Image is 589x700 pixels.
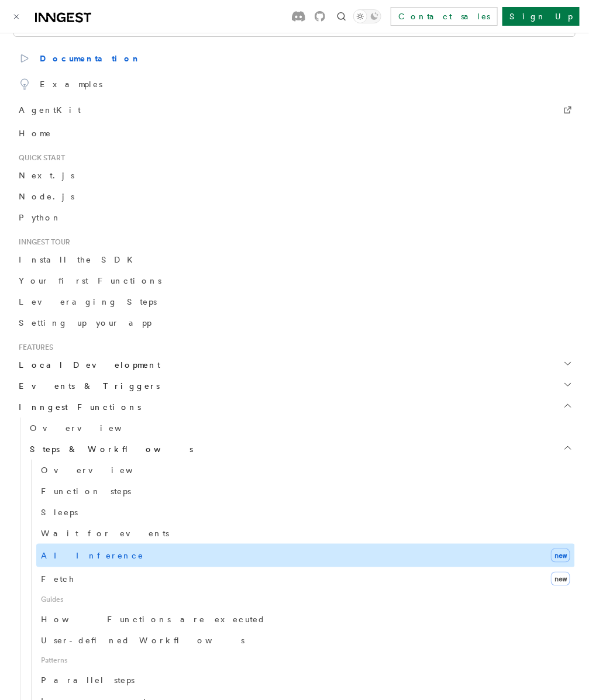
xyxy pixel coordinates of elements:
span: User-defined Workflows [41,636,244,646]
a: AI Inferencenew [36,544,575,567]
span: Fetch [41,574,75,584]
a: Fetchnew [36,567,575,591]
span: Features [14,343,53,352]
a: Your first Functions [14,270,575,291]
button: Steps & Workflows [25,439,575,460]
a: Sleeps [36,502,575,523]
span: AI Inference [41,551,144,560]
a: Leveraging Steps [14,291,575,312]
span: Patterns [36,651,575,670]
button: Events & Triggers [14,375,575,396]
span: Examples [19,76,102,92]
a: Next.js [14,165,575,186]
span: Overview [30,423,150,433]
span: Events & Triggers [14,380,160,392]
span: Local Development [14,359,160,371]
span: Setting up your app [19,318,151,327]
span: Overview [41,465,161,475]
span: Home [19,127,51,139]
span: Quick start [14,153,65,163]
span: Wait for events [41,529,169,538]
a: Contact sales [391,7,498,26]
button: Local Development [14,354,575,375]
a: Overview [25,418,575,439]
a: AgentKit [14,97,575,123]
span: Node.js [19,192,74,201]
span: new [551,549,570,563]
a: How Functions are executed [36,609,575,630]
span: Parallel steps [41,676,135,685]
a: Examples [14,71,575,97]
a: Documentation [14,46,575,71]
a: Wait for events [36,523,575,544]
button: Inngest Functions [14,396,575,418]
a: Node.js [14,186,575,207]
span: Inngest Functions [14,401,141,413]
span: Guides [36,591,575,609]
a: Python [14,207,575,228]
span: How Functions are executed [41,615,266,625]
a: Parallel steps [36,670,575,691]
a: Sign Up [502,7,580,26]
span: Sleeps [41,508,78,517]
a: Setting up your app [14,312,575,333]
a: Overview [36,460,575,481]
button: Toggle dark mode [353,9,381,23]
span: Next.js [19,171,74,180]
span: Your first Functions [19,276,161,285]
button: Toggle navigation [9,9,23,23]
a: Function steps [36,481,575,502]
a: User-defined Workflows [36,630,575,651]
span: Install the SDK [19,255,140,264]
button: Find something... [335,9,349,23]
a: Home [14,123,575,144]
span: Python [19,213,61,222]
span: Inngest tour [14,237,70,247]
span: Function steps [41,487,131,496]
span: Leveraging Steps [19,297,157,306]
span: Steps & Workflows [25,443,193,455]
span: new [551,572,570,586]
span: AgentKit [19,102,81,118]
a: Install the SDK [14,249,575,270]
span: Documentation [19,50,141,67]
